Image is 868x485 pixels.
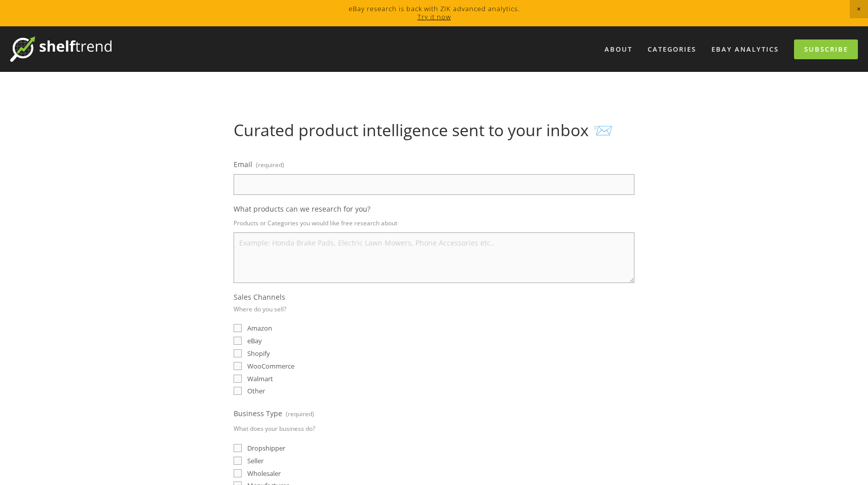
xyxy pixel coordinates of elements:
input: Dropshipper [234,444,242,452]
span: Other [247,386,265,395]
input: Wholesaler [234,469,242,477]
a: About [598,41,639,58]
input: Amazon [234,324,242,332]
p: What does your business do? [234,421,315,436]
input: Walmart [234,375,242,383]
p: Where do you sell? [234,302,286,316]
span: Dropshipper [247,443,285,453]
a: Subscribe [794,39,858,59]
span: Amazon [247,324,272,333]
p: Products or Categories you would like free research about [234,216,634,230]
input: WooCommerce [234,362,242,370]
a: Try it now [418,12,451,21]
input: Other [234,387,242,395]
input: Shopify [234,349,242,357]
span: Wholesaler [247,469,281,478]
span: Seller [247,456,263,465]
span: (required) [286,407,314,421]
a: eBay Analytics [705,41,785,58]
span: What products can we research for you? [234,204,370,214]
input: eBay [234,337,242,345]
img: ShelfTrend [10,36,111,62]
span: eBay [247,336,262,345]
span: Shopify [247,349,270,358]
span: Walmart [247,374,273,383]
span: Business Type [234,409,282,418]
span: Sales Channels [234,292,285,302]
input: Seller [234,457,242,465]
h1: Curated product intelligence sent to your inbox 📨 [234,120,634,140]
span: WooCommerce [247,361,294,371]
span: (required) [256,157,284,172]
div: Categories [641,41,703,58]
span: Email [234,159,252,169]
